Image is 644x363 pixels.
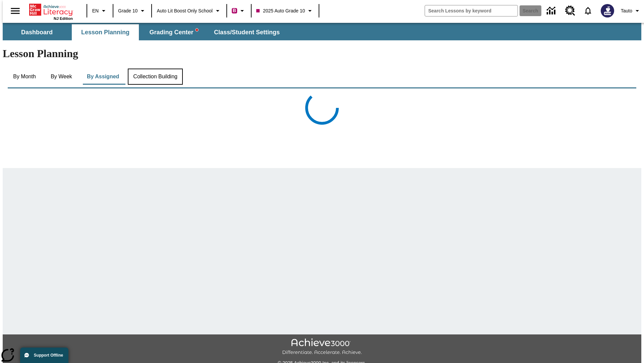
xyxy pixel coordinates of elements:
button: By Month [8,69,41,85]
div: SubNavbar [3,24,286,40]
button: Class/Student Settings [209,24,285,40]
button: Boost Class color is violet red. Change class color [229,5,249,17]
button: Grading Center [140,24,207,40]
button: By Week [45,69,78,85]
button: Lesson Planning [72,24,139,40]
button: Open side menu [5,1,25,21]
span: NJ Edition [54,16,73,21]
button: School: Auto Lit Boost only School, Select your school [154,5,224,17]
button: Select a new avatar [597,2,618,19]
button: Support Offline [20,348,68,363]
span: Support Offline [34,353,63,358]
span: Grading Center [149,29,198,36]
button: Dashboard [3,24,70,40]
span: Grade 10 [118,7,138,14]
a: Notifications [579,2,597,19]
span: B [233,6,236,15]
span: Dashboard [21,29,53,36]
span: Tauto [621,7,632,14]
button: Profile/Settings [618,5,644,17]
div: Home [29,2,73,21]
button: Grade: Grade 10, Select a grade [115,5,149,17]
img: Achieve3000 Differentiate Accelerate Achieve [282,338,362,356]
h1: Lesson Planning [3,47,641,60]
button: By Assigned [82,69,124,85]
button: Language: EN, Select a language [89,5,111,17]
button: Collection Building [128,69,183,85]
div: SubNavbar [3,23,641,40]
a: Data Center [543,2,561,20]
button: Class: 2025 Auto Grade 10, Select your class [254,5,317,17]
span: Auto Lit Boost only School [157,7,213,14]
a: Home [29,3,73,16]
span: EN [92,7,99,14]
a: Resource Center, Will open in new tab [561,2,579,20]
input: search field [425,5,518,16]
span: Class/Student Settings [214,29,280,36]
span: 2025 Auto Grade 10 [256,7,305,14]
span: Lesson Planning [81,29,129,36]
img: Avatar [601,4,614,17]
svg: writing assistant alert [196,29,198,31]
